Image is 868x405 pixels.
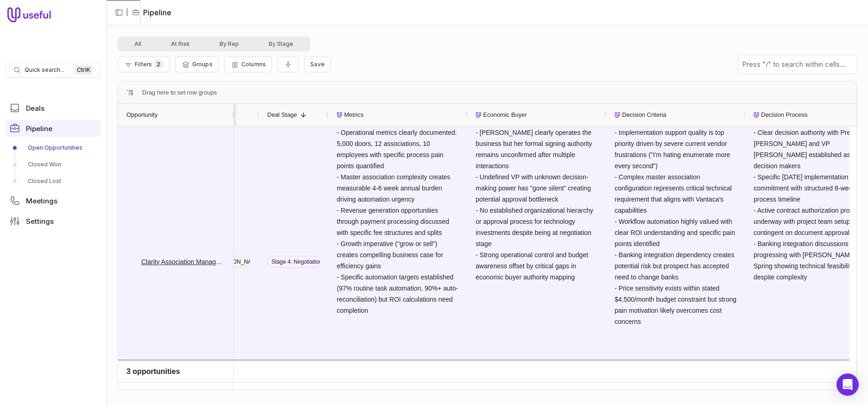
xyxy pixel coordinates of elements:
[26,197,57,204] span: Meetings
[337,129,459,314] span: - Operational metrics clearly documented: 5,000 doors, 12 associations, 10 employees with specifi...
[6,100,101,116] a: Deals
[267,256,320,268] span: Stage 4: Negotiation
[476,104,598,126] div: Economic Buyer
[6,174,101,189] a: Closed Lost
[6,140,101,189] div: Pipeline submenu
[192,61,213,68] span: Groups
[6,157,101,172] a: Closed Won
[837,373,859,396] div: Open Intercom Messenger
[205,38,254,50] button: By Rep
[241,61,266,68] span: Columns
[25,66,64,74] span: Quick search...
[6,213,101,229] a: Settings
[154,60,163,69] span: 2
[304,57,331,72] button: Create a new saved view
[277,57,299,73] button: Collapse all rows
[112,6,126,19] button: Collapse sidebar
[483,109,527,120] span: Economic Buyer
[615,104,737,126] div: Decision Criteria
[6,140,101,155] a: Open Opportunities
[337,104,459,126] div: Metrics
[615,129,738,325] span: - Implementation support quality is top priority driven by severe current vendor frustrations ("I...
[267,109,297,120] span: Deal Stage
[26,218,54,225] span: Settings
[761,109,807,120] span: Decision Process
[126,109,157,120] span: Opportunity
[254,38,308,50] button: By Stage
[224,57,272,72] button: Columns
[118,57,170,72] button: Filter Pipeline
[142,87,217,98] div: Row Groups
[476,129,595,281] span: - [PERSON_NAME] clearly operates the business but her formal signing authority remains unconfirme...
[132,7,171,18] li: Pipeline
[135,61,152,68] span: Filters
[26,125,52,132] span: Pipeline
[120,38,156,50] button: All
[175,57,219,72] button: Group Pipeline
[310,61,325,68] span: Save
[738,55,857,74] input: Press "/" to search within cells...
[142,87,217,98] span: Drag here to set row groups
[622,109,666,120] span: Decision Criteria
[126,7,128,18] span: |
[6,120,101,137] a: Pipeline
[74,65,93,75] kbd: Ctrl K
[26,105,44,112] span: Deals
[141,256,226,267] a: Clarity Association Management Services, Inc. Deal
[344,109,364,120] span: Metrics
[156,38,205,50] button: At Risk
[6,192,101,209] a: Meetings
